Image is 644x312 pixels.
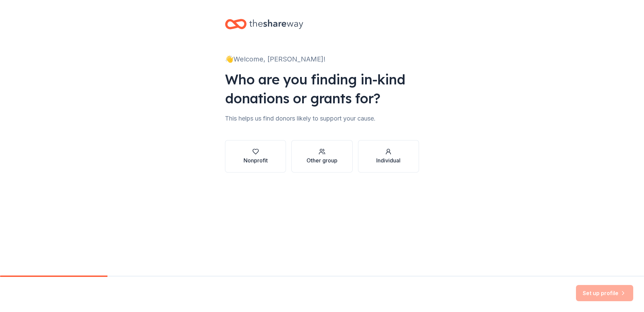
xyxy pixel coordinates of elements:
div: This helps us find donors likely to support your cause. [225,113,419,124]
button: Other group [291,140,352,173]
button: Individual [358,140,419,173]
div: Nonprofit [244,156,268,164]
div: Who are you finding in-kind donations or grants for? [225,70,419,108]
div: 👋 Welcome, [PERSON_NAME]! [225,54,419,64]
button: Nonprofit [225,140,286,173]
div: Other group [307,156,337,164]
div: Individual [376,156,400,164]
